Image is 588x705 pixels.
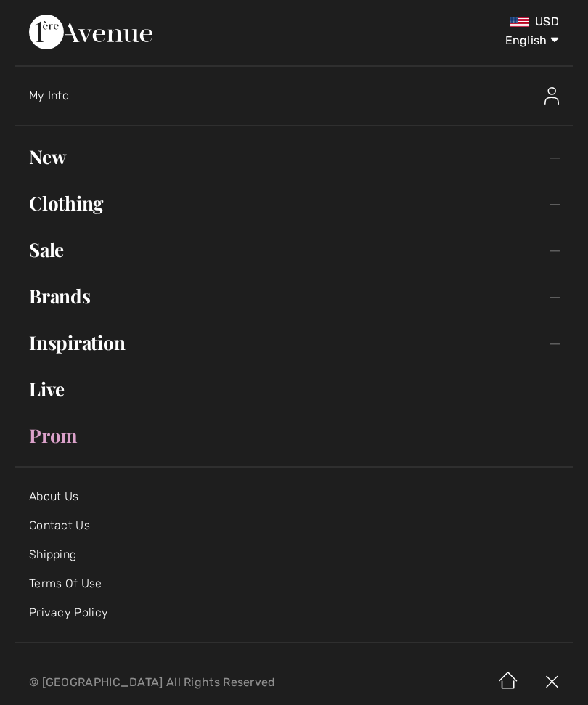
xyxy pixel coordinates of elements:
[15,141,573,173] a: New
[15,327,573,359] a: Inspiration
[29,547,76,561] a: Shipping
[29,677,347,688] p: © [GEOGRAPHIC_DATA] All Rights Reserved
[29,73,573,119] a: My InfoMy Info
[530,660,573,705] img: X
[29,576,102,590] a: Terms Of Use
[29,89,69,102] span: My Info
[15,373,573,405] a: Live
[486,660,530,705] img: Home
[15,420,573,452] a: Prom
[29,489,78,503] a: About Us
[15,187,573,219] a: Clothing
[29,15,152,49] img: 1ère Avenue
[544,87,559,105] img: My Info
[29,606,108,619] a: Privacy Policy
[15,234,573,266] a: Sale
[29,518,90,532] a: Contact Us
[15,280,573,312] a: Brands
[347,15,559,29] div: USD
